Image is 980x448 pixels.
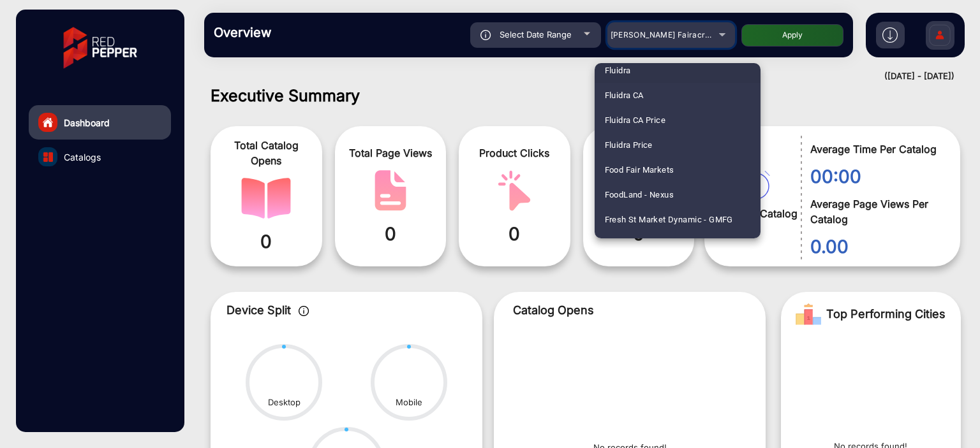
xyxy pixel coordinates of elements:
span: FoodLand - Nexus [605,182,674,207]
span: Food Fair Markets [605,157,674,182]
span: GearWrench - Distributors [605,232,705,257]
span: Fluidra CA Price [605,108,666,133]
span: Fluidra Price [605,133,653,157]
span: Fluidra CA [605,83,644,108]
span: Fluidra [605,58,631,83]
span: Fresh St Market Dynamic - GMFG [605,207,733,232]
